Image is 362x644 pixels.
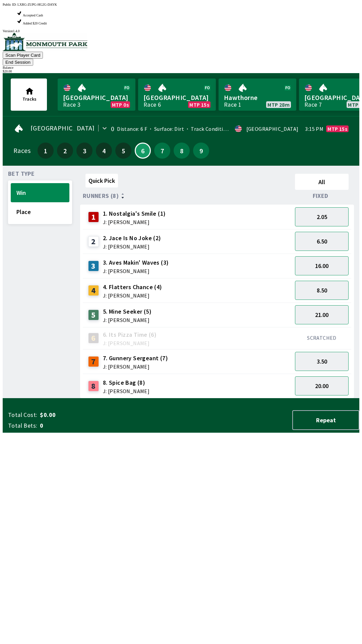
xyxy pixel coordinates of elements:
[76,143,93,159] button: 3
[11,202,69,221] button: Place
[295,174,349,190] button: All
[295,232,349,251] button: 6.50
[315,311,328,319] span: 21.00
[88,177,115,184] span: Quick Pick
[137,149,148,152] span: 6
[224,102,241,107] div: Race 1
[174,143,190,159] button: 8
[8,171,35,176] span: Bet Type
[138,78,216,111] a: [GEOGRAPHIC_DATA]Race 6MTP 15s
[156,148,169,153] span: 7
[13,148,31,153] div: Races
[58,78,135,111] a: [GEOGRAPHIC_DATA]Race 3MTP 0s
[40,411,145,419] span: $0.00
[117,148,130,153] span: 5
[103,244,161,249] span: J: [PERSON_NAME]
[103,340,157,346] span: J: [PERSON_NAME]
[112,102,129,107] span: MTP 0s
[3,33,87,51] img: venue logo
[103,317,152,323] span: J: [PERSON_NAME]
[103,378,149,387] span: 8. Spice Bag (8)
[189,102,209,107] span: MTP 15s
[88,236,99,247] div: 2
[88,333,99,343] div: 6
[298,178,346,186] span: All
[8,422,37,430] span: Total Bets:
[295,281,349,300] button: 8.50
[295,376,349,395] button: 20.00
[103,268,169,274] span: J: [PERSON_NAME]
[295,256,349,275] button: 16.00
[78,148,91,153] span: 3
[292,193,351,199] div: Fixed
[83,193,292,199] div: Runners (8)
[175,148,188,153] span: 8
[85,174,118,187] button: Quick Pick
[96,143,112,159] button: 4
[103,293,162,298] span: J: [PERSON_NAME]
[143,93,210,102] span: [GEOGRAPHIC_DATA]
[3,29,359,33] div: Version 1.4.0
[317,213,327,221] span: 2.05
[315,382,328,390] span: 20.00
[16,189,64,197] span: Win
[195,148,207,153] span: 9
[40,422,145,430] span: 0
[88,356,99,367] div: 7
[88,381,99,391] div: 8
[83,193,119,199] span: Runners (8)
[103,354,168,363] span: 7. Gunnery Sergeant (7)
[63,102,80,107] div: Race 3
[103,330,157,339] span: 6. Its Pizza Time (6)
[103,234,161,243] span: 2. Jace Is No Joke (2)
[103,283,162,291] span: 4. Flatters Chance (4)
[305,126,323,131] span: 3:15 PM
[88,212,99,222] div: 1
[39,148,52,153] span: 1
[88,285,99,296] div: 4
[88,261,99,271] div: 3
[295,207,349,226] button: 2.05
[3,69,359,73] div: $ 20.00
[3,66,359,69] div: Balance
[16,208,64,216] span: Place
[143,102,161,107] div: Race 6
[23,13,43,17] span: Accepted Cash
[17,3,57,6] span: LXRG-ZUPG-HG2G-DAYK
[115,143,131,159] button: 5
[103,364,168,369] span: J: [PERSON_NAME]
[103,219,166,225] span: J: [PERSON_NAME]
[8,411,37,419] span: Total Cost:
[59,148,71,153] span: 2
[57,143,73,159] button: 2
[31,125,95,131] span: [GEOGRAPHIC_DATA]
[315,262,328,270] span: 16.00
[3,52,43,59] button: Scan Player Card
[317,237,327,245] span: 6.50
[103,388,149,394] span: J: [PERSON_NAME]
[317,286,327,294] span: 8.50
[88,310,99,320] div: 5
[22,96,37,102] span: Tracks
[103,307,152,316] span: 5. Mine Seeker (5)
[103,209,166,218] span: 1. Nostalgia's Smile (1)
[11,78,47,111] button: Tracks
[117,125,147,132] span: Distance: 6 F
[327,126,347,131] span: MTP 15s
[224,93,291,102] span: Hawthorne
[295,334,349,341] div: SCRATCHED
[246,126,299,131] div: [GEOGRAPHIC_DATA]
[317,358,327,365] span: 3.50
[304,102,322,107] div: Race 7
[154,143,170,159] button: 7
[135,143,151,159] button: 6
[98,148,110,153] span: 4
[38,143,54,159] button: 1
[267,102,290,107] span: MTP 28m
[3,3,359,6] div: Public ID:
[313,193,328,199] span: Fixed
[147,125,184,132] span: Surface: Dirt
[295,352,349,371] button: 3.50
[292,410,359,430] button: Repeat
[111,126,114,131] div: 0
